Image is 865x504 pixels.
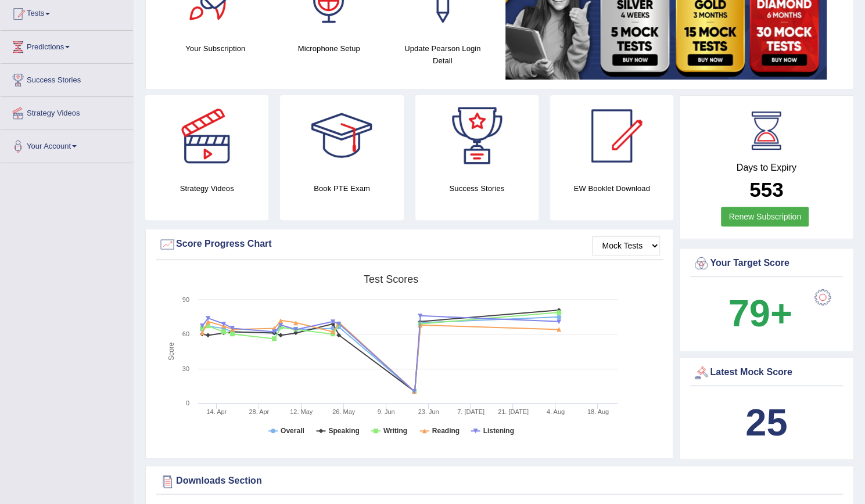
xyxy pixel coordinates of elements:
a: Renew Subscription [721,207,809,226]
a: Strategy Videos [1,97,133,126]
h4: Strategy Videos [145,182,268,195]
tspan: Writing [383,427,407,435]
div: Downloads Section [159,473,840,490]
h4: Success Stories [415,182,539,195]
div: Latest Mock Score [692,364,840,381]
tspan: Score [167,342,175,361]
tspan: 18. Aug [587,408,609,415]
h4: Microphone Setup [278,42,381,55]
text: 60 [182,330,189,337]
text: 0 [186,399,189,406]
tspan: Speaking [328,427,359,435]
tspan: 26. May [332,408,356,415]
tspan: 14. Apr [206,408,227,415]
tspan: 7. [DATE] [457,408,484,415]
b: 553 [749,178,783,201]
text: 30 [182,365,189,372]
tspan: 9. Jun [378,408,395,415]
a: Success Stories [1,64,133,93]
tspan: 23. Jun [418,408,439,415]
a: Predictions [1,31,133,60]
tspan: Listening [483,427,514,435]
h4: Update Pearson Login Detail [392,42,494,67]
tspan: Reading [432,427,460,435]
tspan: 28. Apr [249,408,269,415]
h4: Your Subscription [164,42,267,55]
tspan: Overall [281,427,304,435]
tspan: Test scores [364,273,418,285]
a: Your Account [1,130,133,159]
tspan: 12. May [290,408,313,415]
div: Your Target Score [692,255,840,272]
h4: Days to Expiry [692,163,840,173]
text: 90 [182,296,189,303]
div: Score Progress Chart [159,236,660,253]
h4: Book PTE Exam [280,182,403,195]
b: 79+ [728,292,792,334]
b: 25 [745,401,787,444]
tspan: 4. Aug [547,408,565,415]
h4: EW Booklet Download [550,182,673,195]
tspan: 21. [DATE] [498,408,529,415]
